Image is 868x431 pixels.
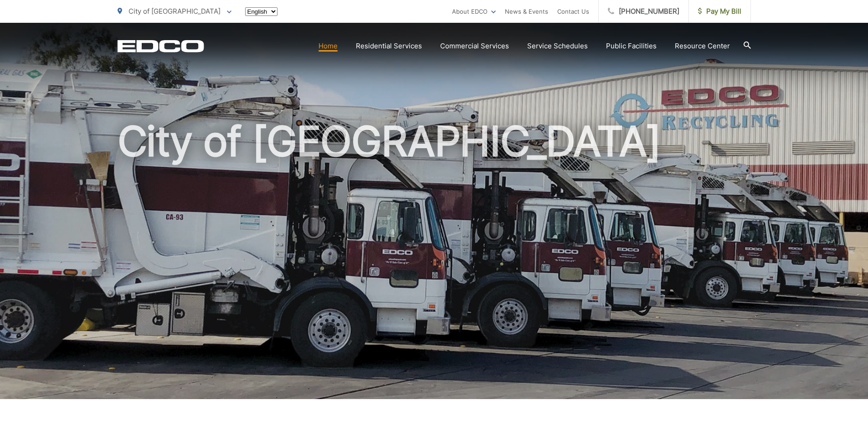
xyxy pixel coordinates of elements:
a: Commercial Services [440,41,509,52]
span: City of [GEOGRAPHIC_DATA] [128,7,221,16]
a: Public Facilities [606,41,657,52]
a: Service Schedules [527,41,588,52]
span: Pay My Bill [698,6,741,17]
a: Residential Services [356,41,422,52]
a: News & Events [505,6,548,17]
a: EDCD logo. Return to the homepage. [118,40,204,52]
h1: City of [GEOGRAPHIC_DATA] [118,119,751,407]
a: About EDCO [452,6,496,17]
a: Contact Us [557,6,589,17]
a: Home [318,41,338,52]
a: Resource Center [675,41,730,52]
select: Select a language [245,7,277,16]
